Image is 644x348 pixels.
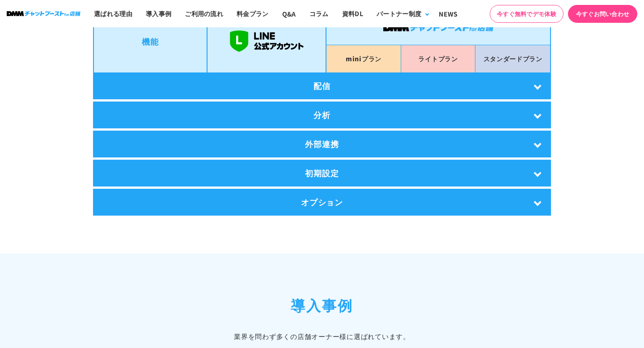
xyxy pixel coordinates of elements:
p: スタンダード プラン [483,52,542,66]
p: mini プラン [346,52,381,66]
div: 初期設定 [93,160,551,187]
div: 分析 [93,102,551,128]
div: 外部連携 [93,131,551,157]
h2: 導入事例 [54,294,590,315]
a: 今すぐお問い合わせ [568,5,637,23]
li: 機能 [93,9,208,72]
a: 今すぐ無料でデモ体験 [490,5,563,23]
div: オプション [93,189,551,216]
img: ロゴ [7,11,80,16]
div: 配信 [93,72,551,99]
p: ライト プラン [418,52,458,66]
div: パートナー制度 [377,9,421,18]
